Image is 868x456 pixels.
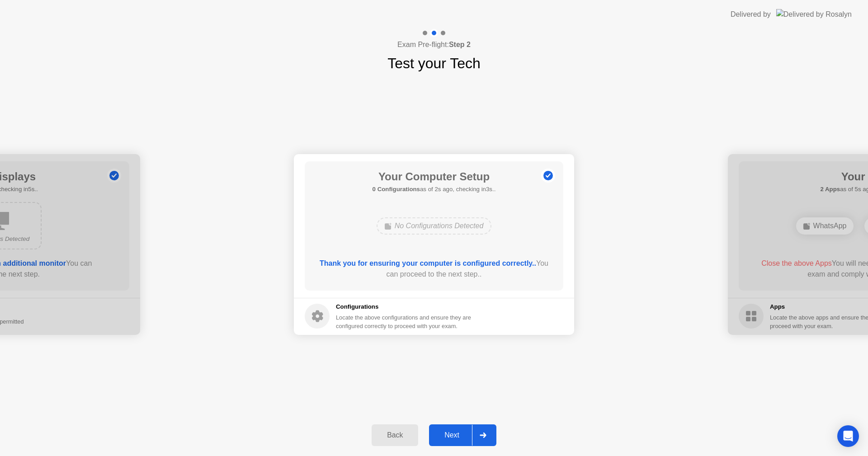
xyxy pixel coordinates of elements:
button: Back [372,424,418,446]
div: You can proceed to the next step.. [318,258,551,280]
b: Step 2 [449,41,471,48]
button: Next [429,424,496,446]
b: Thank you for ensuring your computer is configured correctly.. [320,259,536,267]
div: Back [374,431,415,439]
div: No Configurations Detected [377,217,492,235]
h5: as of 2s ago, checking in3s.. [373,185,496,194]
h4: Exam Pre-flight: [397,39,471,50]
h1: Your Computer Setup [373,169,496,185]
h5: Configurations [336,302,473,311]
h1: Test your Tech [387,52,481,74]
img: Delivered by Rosalyn [776,9,852,19]
div: Next [432,431,472,439]
div: Delivered by [731,9,771,20]
div: Open Intercom Messenger [837,425,859,447]
b: 0 Configurations [373,186,420,193]
div: Locate the above configurations and ensure they are configured correctly to proceed with your exam. [336,313,473,330]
